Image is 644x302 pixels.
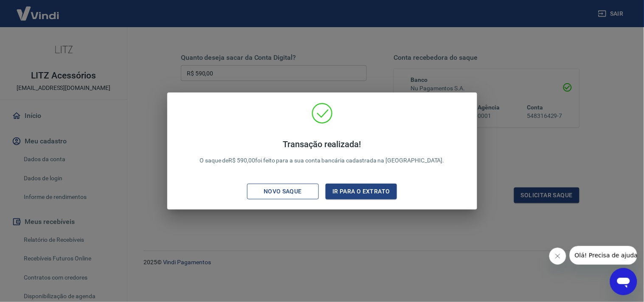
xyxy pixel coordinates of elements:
[247,184,319,199] button: Novo saque
[253,186,312,197] div: Novo saque
[610,268,637,295] iframe: Botão para abrir a janela de mensagens
[326,184,397,199] button: Ir para o extrato
[200,139,444,149] h4: Transação realizada!
[5,6,71,13] span: Olá! Precisa de ajuda?
[570,246,637,265] iframe: Mensagem da empresa
[200,139,444,165] p: O saque de R$ 590,00 foi feito para a sua conta bancária cadastrada na [GEOGRAPHIC_DATA].
[549,248,566,265] iframe: Fechar mensagem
